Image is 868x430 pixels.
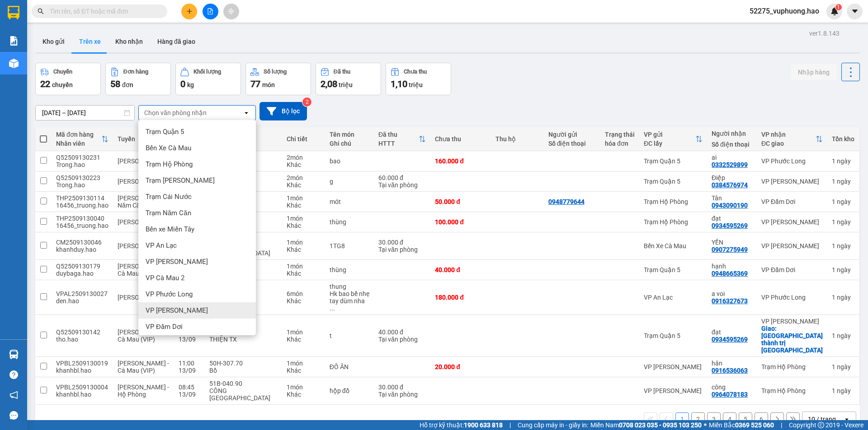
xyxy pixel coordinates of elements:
div: Giao: Phú Lộc thành trị sóc trăng [761,325,823,354]
div: Tồn kho [832,135,854,143]
div: 1 món [287,263,320,270]
div: VPAL2509130027 [56,290,108,297]
div: 1TG8 [330,242,369,250]
div: 1 [832,178,854,185]
th: Toggle SortBy [639,127,707,151]
span: triệu [409,81,423,88]
span: [PERSON_NAME] - Cà Mau (VIP) [118,328,169,343]
div: 10 / trang [808,415,836,424]
span: ngày [837,198,851,205]
span: 1 [837,4,840,10]
div: VP [PERSON_NAME] [644,387,703,394]
div: Khác [287,270,320,277]
div: Trạm Hộ Phòng [644,218,703,226]
span: ngày [837,387,851,394]
div: VPBL2509130019 [56,360,108,367]
div: 1 [832,332,854,339]
span: file-add [207,8,213,14]
div: công [712,384,752,391]
button: file-add [203,4,218,19]
img: icon-new-feature [830,7,839,15]
span: ngày [837,294,851,301]
button: Số lượng77món [245,63,311,95]
div: 60.000 đ [378,174,426,181]
div: Trạng thái [605,131,635,138]
span: VP [PERSON_NAME] [146,257,208,266]
button: 3 [707,412,721,426]
div: Tên món [330,131,369,138]
button: caret-down [847,4,863,19]
div: Đơn hàng [123,69,148,75]
div: Chưa thu [435,135,486,143]
th: Toggle SortBy [52,127,113,151]
div: VP Phước Long [761,294,823,301]
div: Chuyến [53,69,72,75]
div: 0934595269 [712,336,748,343]
div: 1 món [287,360,320,367]
button: 5 [739,412,752,426]
div: 1 [832,294,854,301]
div: Trạm Hộ Phòng [644,198,703,205]
div: THP2509130114 [56,194,108,202]
div: ĐỒ ĂN [330,363,369,370]
div: Khối lượng [193,69,221,75]
div: VPBL2509130004 [56,384,108,391]
span: đơn [122,81,133,88]
span: Trạm [PERSON_NAME] [146,176,215,185]
div: 1 [832,363,854,370]
span: [PERSON_NAME] [118,294,166,301]
div: ĐC giao [761,140,816,147]
div: Q52509130231 [56,154,108,161]
div: 160.000 đ [435,157,486,165]
div: 1 món [287,215,320,222]
div: 0948779644 [548,198,585,205]
span: caret-down [851,7,859,15]
div: thung [330,283,369,290]
div: thùng [330,218,369,226]
div: VP [PERSON_NAME] [761,242,823,250]
div: hạnh [712,263,752,270]
div: VP Đầm Dơi [761,266,823,273]
div: 40.000 đ [435,266,486,273]
div: 1 [832,242,854,250]
div: Trạm Quận 5 [644,178,703,185]
button: Kho gửi [35,31,72,52]
button: Bộ lọc [259,102,307,120]
div: CÔNG [GEOGRAPHIC_DATA] [209,387,278,402]
svg: open [843,416,850,423]
span: [PERSON_NAME] - Hộ Phòng [118,384,169,398]
div: Thu hộ [495,135,539,143]
div: bao [330,157,369,165]
img: logo-vxr [8,6,19,19]
button: aim [223,4,239,19]
button: 1 [675,412,689,426]
div: 30.000 đ [378,384,426,391]
div: Trạm Hộ Phòng [761,387,823,394]
span: [PERSON_NAME] [118,242,166,250]
div: 1 món [287,328,320,336]
sup: 1 [835,4,842,10]
div: Bến Xe Cà Mau [644,242,703,250]
div: Số điện thoại [712,141,752,148]
span: [PERSON_NAME] [118,157,166,165]
div: 30.000 đ [378,239,426,246]
div: Q52509130223 [56,174,108,181]
span: kg [187,81,194,88]
div: g [330,178,369,185]
div: a voi [712,290,752,297]
div: Chưa thu [404,69,427,75]
div: VP Phước Long [761,157,823,165]
div: Chi tiết [287,135,320,143]
div: VP [PERSON_NAME] [761,218,823,226]
span: question-circle [9,370,18,379]
div: Tại văn phòng [378,246,426,253]
span: 58 [110,79,120,89]
div: 16456_truong.hao [56,222,108,229]
div: 0907275949 [712,246,748,253]
input: Select a date range. [36,106,134,120]
div: 50H-307.70 [209,360,278,367]
div: THIỆN TX [209,336,278,343]
div: thùng [330,266,369,273]
span: ngày [837,178,851,185]
span: search [38,8,44,14]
